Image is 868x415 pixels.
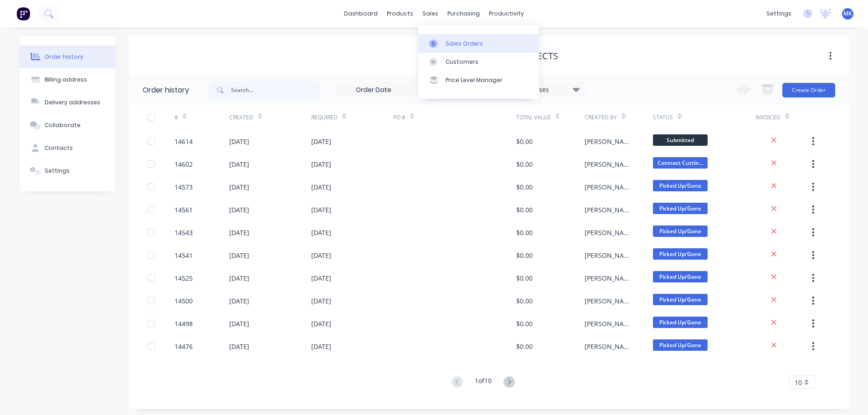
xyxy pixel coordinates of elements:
[516,342,533,351] div: $0.00
[45,144,73,152] div: Contacts
[585,137,635,146] div: [PERSON_NAME]
[229,273,249,283] div: [DATE]
[653,105,755,130] div: Status
[418,7,443,20] div: sales
[382,7,418,20] div: products
[393,105,516,130] div: PO #
[229,342,249,351] div: [DATE]
[585,273,635,283] div: [PERSON_NAME]
[311,182,331,192] div: [DATE]
[175,251,193,260] div: 14541
[311,342,331,351] div: [DATE]
[516,251,533,260] div: $0.00
[20,46,115,68] button: Order history
[229,105,311,130] div: Created
[653,225,708,237] span: Picked Up/Gone
[585,251,635,260] div: [PERSON_NAME]
[20,114,115,137] button: Collaborate
[516,228,533,237] div: $0.00
[20,68,115,91] button: Billing address
[175,296,193,306] div: 14500
[45,76,87,84] div: Billing address
[175,228,193,237] div: 14543
[755,113,781,122] div: Invoiced
[516,159,533,169] div: $0.00
[175,105,229,130] div: #
[339,7,382,20] a: dashboard
[585,296,635,306] div: [PERSON_NAME]
[175,113,178,122] div: #
[585,182,635,192] div: [PERSON_NAME]
[585,205,635,215] div: [PERSON_NAME]
[516,273,533,283] div: $0.00
[20,137,115,159] button: Contacts
[516,113,551,122] div: Total Value
[311,273,331,283] div: [DATE]
[585,159,635,169] div: [PERSON_NAME]
[311,319,331,328] div: [DATE]
[418,71,539,89] a: Price Level Manager
[762,7,796,20] div: settings
[175,182,193,192] div: 14573
[229,251,249,260] div: [DATE]
[311,137,331,146] div: [DATE]
[653,180,708,191] span: Picked Up/Gone
[229,296,249,306] div: [DATE]
[175,205,193,215] div: 14561
[443,7,484,20] div: purchasing
[311,159,331,169] div: [DATE]
[311,113,338,122] div: Required
[475,376,492,389] div: 1 of 10
[653,317,708,328] span: Picked Up/Gone
[653,339,708,351] span: Picked Up/Gone
[45,121,81,129] div: Collaborate
[311,205,331,215] div: [DATE]
[585,342,635,351] div: [PERSON_NAME]
[175,159,193,169] div: 14602
[795,378,802,387] span: 10
[516,319,533,328] div: $0.00
[843,10,852,18] span: MK
[446,40,483,48] div: Sales Orders
[175,342,193,351] div: 14476
[653,157,708,169] span: Contract Cuttin...
[653,271,708,282] span: Picked Up/Gone
[45,53,83,61] div: Order history
[418,34,539,52] a: Sales Orders
[311,105,393,130] div: Required
[229,228,249,237] div: [DATE]
[45,167,70,175] div: Settings
[585,113,617,122] div: Created By
[446,58,478,66] div: Customers
[653,203,708,214] span: Picked Up/Gone
[653,113,673,122] div: Status
[755,105,810,130] div: Invoiced
[516,205,533,215] div: $0.00
[585,319,635,328] div: [PERSON_NAME]
[516,137,533,146] div: $0.00
[653,294,708,305] span: Picked Up/Gone
[229,319,249,328] div: [DATE]
[585,105,653,130] div: Created By
[45,98,100,107] div: Delivery addresses
[418,53,539,71] a: Customers
[516,296,533,306] div: $0.00
[20,91,115,114] button: Delivery addresses
[229,159,249,169] div: [DATE]
[20,159,115,182] button: Settings
[143,85,189,96] div: Order history
[653,248,708,260] span: Picked Up/Gone
[335,83,412,97] input: Order Date
[231,81,321,99] input: Search...
[516,182,533,192] div: $0.00
[508,85,585,95] div: 16 Statuses
[446,76,503,84] div: Price Level Manager
[175,319,193,328] div: 14498
[229,113,253,122] div: Created
[229,137,249,146] div: [DATE]
[393,113,406,122] div: PO #
[16,7,30,20] img: Factory
[229,205,249,215] div: [DATE]
[175,137,193,146] div: 14614
[229,182,249,192] div: [DATE]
